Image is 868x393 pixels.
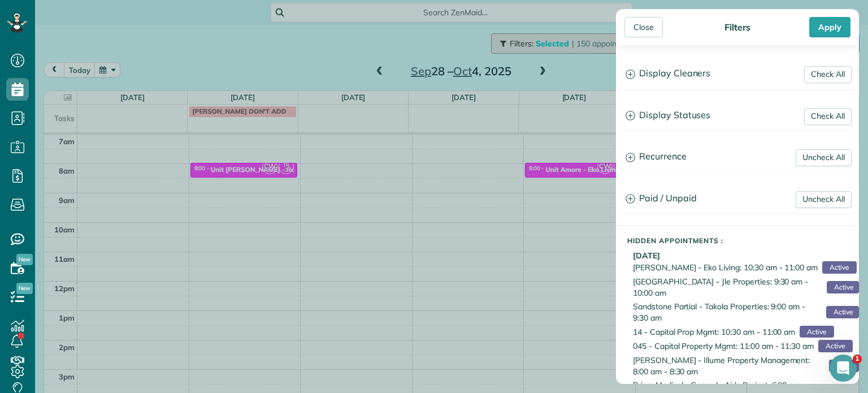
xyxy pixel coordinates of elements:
span: [PERSON_NAME] - Illume Property Management: 8:00 am - 8:30 am [633,355,824,377]
span: 14 - Capital Prop Mgmt: 10:30 am - 11:00 am [633,326,795,338]
a: Check All [804,66,852,83]
span: Active [826,306,859,318]
span: Active [822,261,856,274]
h5: Hidden Appointments : [627,237,859,244]
iframe: Intercom live chat [830,355,857,382]
span: Active [827,281,859,293]
a: Uncheck All [796,191,852,208]
a: Display Statuses [617,101,858,130]
span: Active [800,326,834,338]
span: Active [818,340,852,352]
span: 1 [853,355,862,364]
a: Check All [804,108,852,125]
div: Close [624,17,663,37]
a: Display Cleaners [617,59,858,88]
a: Paid / Unpaid [617,184,858,213]
span: 045 - Capital Property Mgmt: 11:00 am - 11:30 am [633,340,814,352]
a: Recurrence [617,142,858,171]
span: New [16,283,33,294]
div: Filters [721,21,754,33]
div: Apply [809,17,850,37]
span: [GEOGRAPHIC_DATA] - Jle Properties: 9:30 am - 10:00 am [633,276,822,299]
a: Uncheck All [796,149,852,166]
b: [DATE] [633,251,660,261]
span: Sandstone Partial - Takola Properties: 9:00 am - 9:30 am [633,301,822,323]
span: New [16,254,33,265]
span: [PERSON_NAME] - Eko Living: 10:30 am - 11:00 am [633,262,818,273]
